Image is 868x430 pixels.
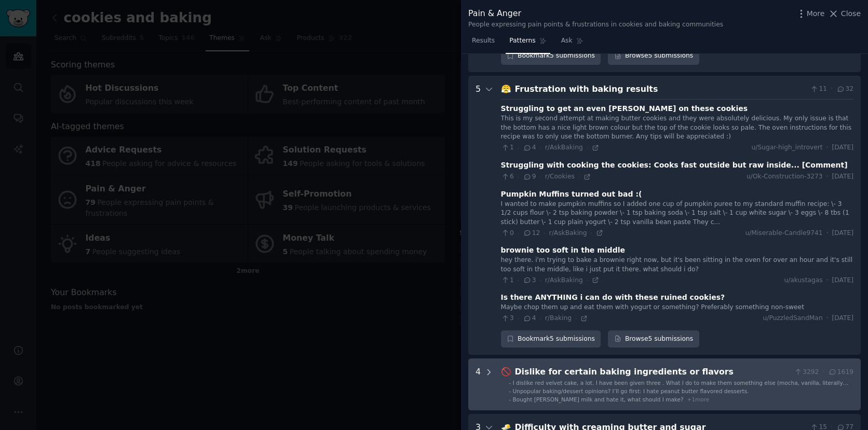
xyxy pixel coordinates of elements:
div: brownie too soft in the middle [501,245,625,256]
span: · [539,315,541,322]
span: u/akustagas [784,276,822,285]
div: Is there ANYTHING i can do with these ruined cookies? [501,292,725,303]
span: 3 [501,314,514,323]
span: · [826,229,829,238]
span: · [587,144,588,151]
span: 4 [523,143,536,152]
div: I wanted to make pumpkin muffins so I added one cup of pumpkin puree to my standard muffin recipe... [501,200,853,227]
span: 3 [523,276,536,285]
div: - [509,387,511,395]
span: · [539,144,541,151]
a: Results [468,33,498,54]
div: This is my second attempt at making butter cookies and they were absolutely delicious. My only is... [501,114,853,142]
span: · [826,314,829,323]
div: Bookmark 5 submissions [501,330,601,348]
div: Dislike for certain baking ingredients or flavors [515,366,790,379]
span: r/Baking [545,314,572,322]
span: · [826,172,829,182]
span: [DATE] [832,314,853,323]
div: Maybe chop them up and eat them with yogurt or something? Preferably something non-sweet [501,303,853,312]
span: u/Miserable-Candle9741 [745,229,822,238]
div: Struggling to get an even [PERSON_NAME] on these cookies [501,103,748,114]
div: Frustration with baking results [515,83,806,96]
button: Bookmark5 submissions [501,47,601,65]
a: Patterns [506,33,550,54]
div: hey there. i'm trying to bake a brownie right now, but it's been sitting in the oven for over an ... [501,256,853,274]
span: 3292 [794,368,819,377]
span: 6 [501,172,514,182]
span: Patterns [509,36,535,46]
span: · [831,85,833,94]
span: 1 [501,143,514,152]
span: 32 [836,85,853,94]
span: · [518,144,519,151]
span: 1619 [828,368,853,377]
span: 🚫 [501,367,511,377]
span: r/Cookies [545,173,575,180]
span: · [518,276,519,284]
button: More [796,8,825,19]
span: 11 [810,85,827,94]
span: · [518,173,519,181]
span: Unpopular baking/dessert opinions? I’ll go first: I hate peanut butter flavored desserts. [513,388,749,394]
span: · [826,143,829,152]
div: - [509,396,511,403]
div: People expressing pain points & frustrations in cookies and baking communities [468,20,723,30]
span: r/AskBaking [549,229,587,237]
span: · [539,173,541,181]
span: 4 [523,314,536,323]
span: · [575,315,577,322]
span: u/Sugar-high_introvert [752,143,823,152]
span: Ask [561,36,573,46]
span: r/AskBaking [545,276,583,284]
button: Bookmark5 submissions [501,330,601,348]
span: Bought [PERSON_NAME] milk and hate it, what should I make? [513,396,684,403]
span: 0 [501,229,514,238]
div: Struggling with cooking the cookies: Cooks fast outside but raw inside... [Comment] [501,160,848,171]
div: Pumpkin Muffins turned out bad :( [501,189,642,200]
span: [DATE] [832,143,853,152]
span: + 1 more [687,396,710,403]
span: u/Ok-Construction-3273 [747,172,823,182]
span: [DATE] [832,229,853,238]
span: · [544,229,545,237]
span: 12 [523,229,540,238]
span: 😤 [501,84,511,94]
div: Pain & Anger [468,7,723,20]
span: · [587,276,588,284]
a: Ask [558,33,587,54]
a: Browse5 submissions [608,47,699,65]
span: · [518,229,519,237]
span: r/AskBaking [545,144,583,151]
span: · [578,173,580,181]
span: 1 [501,276,514,285]
span: More [807,8,825,19]
span: · [822,368,824,377]
span: · [591,229,592,237]
div: 5 [476,83,481,348]
span: · [539,276,541,284]
span: · [826,276,829,285]
a: Browse5 submissions [608,330,699,348]
div: - [509,379,511,386]
span: · [518,315,519,322]
span: 9 [523,172,536,182]
span: [DATE] [832,276,853,285]
span: u/PuzzledSandMan [763,314,823,323]
span: [DATE] [832,172,853,182]
span: Close [841,8,861,19]
span: Results [472,36,495,46]
button: Close [828,8,861,19]
span: I dislike red velvet cake, a lot. I have been given three . What I do to make them something else... [513,380,849,393]
div: 4 [476,366,481,403]
div: Bookmark 5 submissions [501,47,601,65]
